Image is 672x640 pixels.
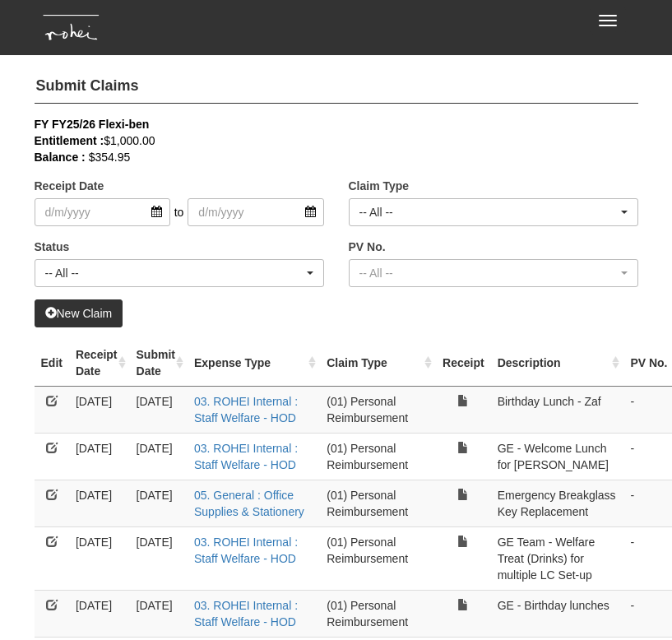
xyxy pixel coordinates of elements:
b: Entitlement : [35,134,104,147]
th: Receipt [436,340,491,387]
b: FY FY25/26 Flexi-ben [35,118,150,131]
button: -- All -- [349,259,638,287]
td: [DATE] [69,590,130,637]
div: -- All -- [45,265,304,281]
label: Status [35,239,70,255]
input: d/m/yyyy [35,198,170,226]
td: [DATE] [69,480,130,526]
td: (01) Personal Reimbursement [320,590,436,637]
label: PV No. [349,239,386,255]
a: 03. ROHEI Internal : Staff Welfare - HOD [194,536,298,565]
a: New Claim [35,299,123,327]
td: GE - Birthday lunches [491,590,624,637]
td: [DATE] [69,433,130,480]
th: Expense Type : activate to sort column ascending [188,340,320,387]
td: Birthday Lunch - Zaf [491,386,624,433]
td: (01) Personal Reimbursement [320,386,436,433]
td: GE Team - Welfare Treat (Drinks) for multiple LC Set-up [491,526,624,590]
a: 03. ROHEI Internal : Staff Welfare - HOD [194,442,298,471]
a: 03. ROHEI Internal : Staff Welfare - HOD [194,395,298,424]
b: Balance : [35,151,86,164]
th: Description : activate to sort column ascending [491,340,624,387]
td: [DATE] [130,480,188,526]
td: [DATE] [130,590,188,637]
td: (01) Personal Reimbursement [320,433,436,480]
td: (01) Personal Reimbursement [320,526,436,590]
label: Receipt Date [35,178,104,194]
div: -- All -- [359,265,618,281]
td: (01) Personal Reimbursement [320,480,436,526]
div: -- All -- [359,204,618,220]
th: Edit [35,340,69,387]
button: -- All -- [35,259,324,287]
td: [DATE] [130,526,188,590]
span: to [170,198,188,226]
td: GE - Welcome Lunch for [PERSON_NAME] [491,433,624,480]
span: $354.95 [89,151,131,164]
a: 03. ROHEI Internal : Staff Welfare - HOD [194,599,298,628]
button: -- All -- [349,198,638,226]
input: d/m/yyyy [188,198,323,226]
div: $1,000.00 [35,132,638,149]
td: [DATE] [130,386,188,433]
label: Claim Type [349,178,410,194]
th: Submit Date : activate to sort column ascending [130,340,188,387]
th: Claim Type : activate to sort column ascending [320,340,436,387]
th: Receipt Date : activate to sort column ascending [69,340,130,387]
a: 05. General : Office Supplies & Stationery [194,489,304,518]
td: Emergency Breakglass Key Replacement [491,480,624,526]
h4: Submit Claims [35,70,638,104]
td: [DATE] [130,433,188,480]
td: [DATE] [69,386,130,433]
iframe: chat widget [603,574,656,624]
td: [DATE] [69,526,130,590]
